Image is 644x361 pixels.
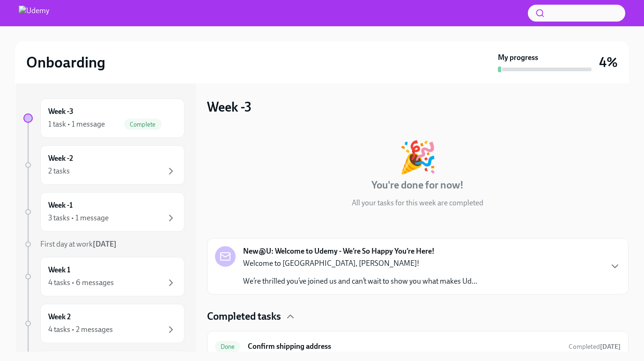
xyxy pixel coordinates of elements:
strong: New@U: Welcome to Udemy - We’re So Happy You’re Here! [243,246,435,256]
div: 🎉 [399,142,437,173]
h4: You're done for now! [371,178,464,192]
a: Week 24 tasks • 2 messages [23,304,185,343]
div: 1 task • 1 message [48,119,105,129]
span: Complete [124,121,162,128]
a: Week 14 tasks • 6 messages [23,257,185,296]
a: Week -22 tasks [23,145,185,185]
h6: Week -1 [48,200,73,211]
a: First day at work[DATE] [23,239,185,249]
p: Welcome to [GEOGRAPHIC_DATA], [PERSON_NAME]! [243,258,477,269]
h6: Week -2 [48,153,73,164]
h6: Week -3 [48,106,74,117]
h6: Confirm shipping address [248,341,561,352]
span: Completed [569,343,621,351]
h6: Week 1 [48,265,70,275]
div: Completed tasks [207,309,629,323]
a: Week -13 tasks • 1 message [23,192,185,232]
div: 4 tasks • 2 messages [48,324,113,335]
div: 3 tasks • 1 message [48,213,109,223]
p: All your tasks for this week are completed [352,198,483,208]
strong: My progress [498,53,538,63]
a: Week -31 task • 1 messageComplete [23,98,185,138]
p: We’re thrilled you’ve joined us and can’t wait to show you what makes Ud... [243,276,477,286]
div: 2 tasks [48,166,70,176]
div: 4 tasks • 6 messages [48,278,114,288]
a: DoneConfirm shipping addressCompleted[DATE] [215,339,621,354]
h4: Completed tasks [207,309,281,323]
span: October 2nd, 2025 09:58 [569,342,621,351]
h2: Onboarding [26,53,105,72]
h3: Week -3 [207,98,252,115]
span: Done [215,343,241,350]
h6: Week 2 [48,312,71,322]
span: First day at work [40,240,117,248]
img: Udemy [19,6,49,21]
strong: [DATE] [93,240,117,248]
strong: [DATE] [600,343,621,351]
h3: 4% [599,54,618,71]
